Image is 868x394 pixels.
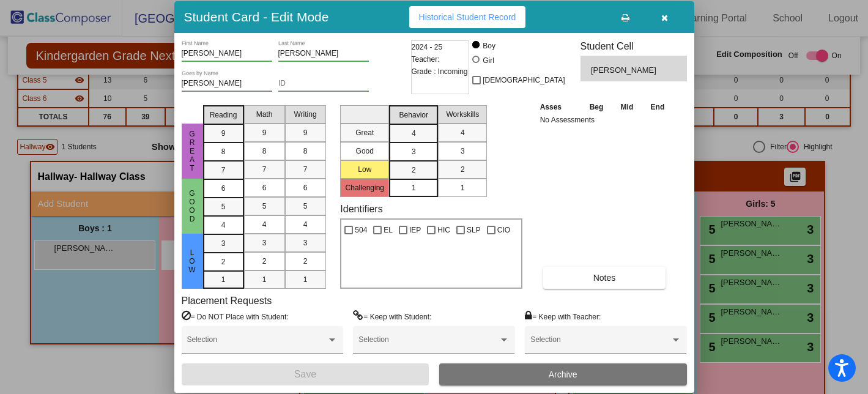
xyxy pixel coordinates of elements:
[221,201,226,212] span: 5
[461,164,465,175] span: 2
[294,109,316,120] span: Writing
[187,130,198,173] span: Great
[262,274,267,285] span: 1
[262,164,267,175] span: 7
[482,40,495,51] div: Boy
[303,182,308,193] span: 6
[303,201,308,212] span: 5
[437,223,450,237] span: HIC
[412,165,416,176] span: 2
[461,127,465,138] span: 4
[412,182,416,193] span: 1
[221,165,226,176] span: 7
[591,64,659,76] span: [PERSON_NAME]
[581,40,687,52] h3: Student Cell
[353,310,431,322] label: = Keep with Student:
[221,274,226,285] span: 1
[262,256,267,267] span: 2
[221,128,226,139] span: 9
[439,363,687,385] button: Archive
[303,237,308,248] span: 3
[497,223,510,237] span: CIO
[419,12,516,22] span: Historical Student Record
[303,127,308,138] span: 9
[355,223,367,237] span: 504
[262,219,267,230] span: 4
[303,274,308,285] span: 1
[221,256,226,267] span: 2
[467,223,481,237] span: SLP
[182,295,272,307] label: Placement Requests
[483,73,565,87] span: [DEMOGRAPHIC_DATA]
[537,114,673,126] td: No Assessments
[221,220,226,231] span: 4
[262,127,267,138] span: 9
[384,223,393,237] span: EL
[340,203,382,215] label: Identifiers
[593,273,616,283] span: Notes
[221,146,226,157] span: 8
[303,219,308,230] span: 4
[184,9,329,24] h3: Student Card - Edit Mode
[537,100,581,114] th: Asses
[182,363,429,385] button: Save
[409,223,421,237] span: IEP
[642,100,673,114] th: End
[221,238,226,249] span: 3
[256,109,273,120] span: Math
[210,110,237,121] span: Reading
[412,65,468,78] span: Grade : Incoming
[482,55,494,66] div: Girl
[412,41,443,53] span: 2024 - 25
[187,189,198,223] span: Good
[412,53,440,65] span: Teacher:
[303,146,308,157] span: 8
[412,146,416,157] span: 3
[549,370,577,379] span: Archive
[262,201,267,212] span: 5
[182,310,289,322] label: = Do NOT Place with Student:
[294,369,316,379] span: Save
[399,110,428,121] span: Behavior
[303,256,308,267] span: 2
[187,248,198,274] span: Low
[446,109,479,120] span: Workskills
[182,80,272,88] input: goes by name
[412,128,416,139] span: 4
[461,182,465,193] span: 1
[525,310,601,322] label: = Keep with Teacher:
[221,183,226,194] span: 6
[262,182,267,193] span: 6
[581,100,612,114] th: Beg
[612,100,642,114] th: Mid
[262,146,267,157] span: 8
[461,146,465,157] span: 3
[409,6,526,28] button: Historical Student Record
[543,267,666,289] button: Notes
[303,164,308,175] span: 7
[262,237,267,248] span: 3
